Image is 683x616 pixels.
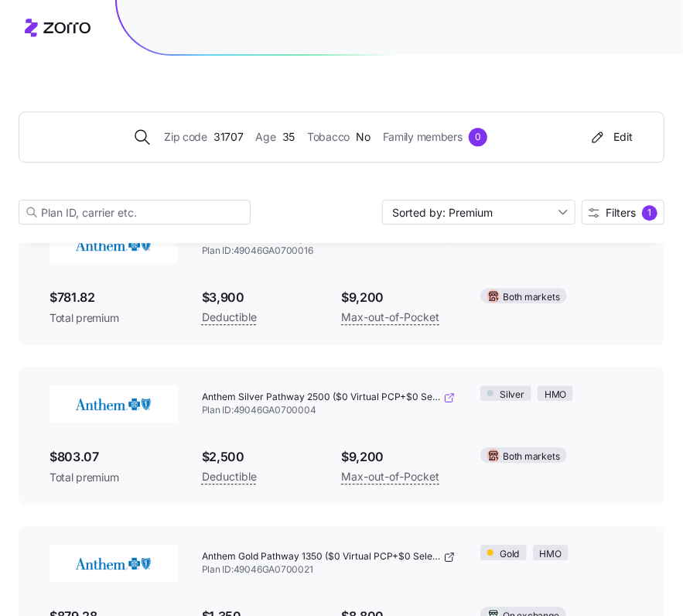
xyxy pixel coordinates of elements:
[50,288,177,307] span: $781.82
[202,550,441,563] span: Anthem Gold Pathway 1350 ($0 Virtual PCP+$0 Select Drugs)
[356,128,370,145] span: No
[202,245,456,258] span: Plan ID: 49046GA0700016
[383,128,463,145] span: Family members
[606,207,636,218] span: Filters
[582,125,639,149] button: Edit
[540,547,562,562] span: HMO
[50,545,177,582] img: Anthem
[213,128,244,145] span: 31707
[202,563,456,577] span: Plan ID: 49046GA0700021
[341,447,456,467] span: $9,200
[202,404,456,417] span: Plan ID: 49046GA0700004
[256,128,276,145] span: Age
[500,388,524,402] span: Silver
[341,467,439,486] span: Max-out-of-Pocket
[282,128,295,145] span: 35
[382,200,575,224] input: Sort by
[50,310,177,326] span: Total premium
[341,288,456,307] span: $9,200
[642,205,657,221] div: 1
[503,290,559,305] span: Both markets
[500,547,519,562] span: Gold
[164,128,207,145] span: Zip code
[50,385,177,423] img: Anthem
[202,447,316,467] span: $2,500
[582,200,664,224] button: Filters1
[307,128,350,145] span: Tobacco
[202,288,316,307] span: $3,900
[341,308,439,327] span: Max-out-of-Pocket
[202,391,441,404] span: Anthem Silver Pathway 2500 ($0 Virtual PCP+$0 Select Drugs)
[469,128,487,146] div: 0
[50,226,177,263] img: Anthem
[50,447,177,467] span: $803.07
[202,308,257,327] span: Deductible
[19,200,251,224] input: Plan ID, carrier etc.
[589,129,633,145] div: Edit
[50,470,177,485] span: Total premium
[202,467,257,486] span: Deductible
[545,388,566,402] span: HMO
[503,450,559,464] span: Both markets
